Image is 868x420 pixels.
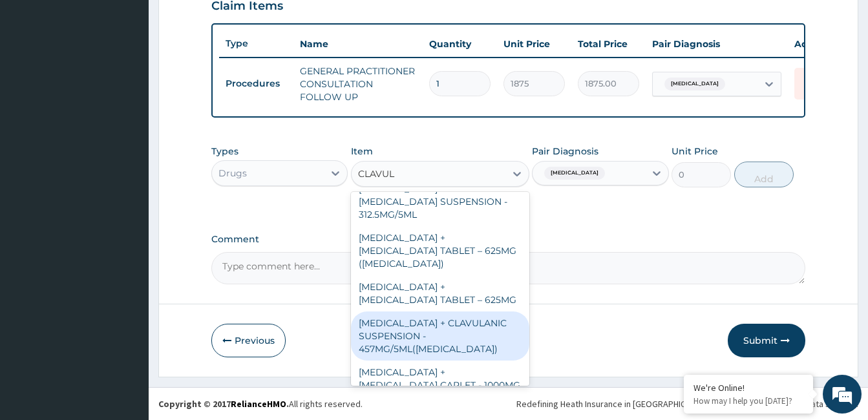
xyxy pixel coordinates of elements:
[516,397,858,410] div: Redefining Heath Insurance in [GEOGRAPHIC_DATA] using Telemedicine and Data Science!
[423,31,497,57] th: Quantity
[693,395,803,406] p: How may I help you today?
[351,311,529,361] div: [MEDICAL_DATA] + CLAVULANIC SUSPENSION - 457MG/5ML([MEDICAL_DATA])
[211,146,238,157] label: Types
[293,31,423,57] th: Name
[24,65,52,97] img: d_794563401_company_1708531726252_794563401
[218,167,247,180] div: Drugs
[67,72,217,89] div: Chat with us now
[351,361,529,397] div: [MEDICAL_DATA] + [MEDICAL_DATA] CAPLET - 1000MG
[351,275,529,311] div: [MEDICAL_DATA] + [MEDICAL_DATA] TABLET – 625MG
[351,226,529,275] div: [MEDICAL_DATA] + [MEDICAL_DATA] TABLET – 625MG ([MEDICAL_DATA])
[646,31,788,57] th: Pair Diagnosis
[571,31,646,57] th: Total Price
[664,78,725,90] span: [MEDICAL_DATA]
[212,6,243,37] div: Minimize live chat window
[351,145,373,158] label: Item
[75,127,178,258] span: We're online!
[351,177,529,226] div: [MEDICAL_DATA] + [MEDICAL_DATA] SUSPENSION - 312.5MG/5ML
[149,387,868,420] footer: All rights reserved.
[293,58,423,110] td: GENERAL PRACTITIONER CONSULTATION FOLLOW UP
[211,234,805,245] label: Comment
[158,398,289,410] strong: Copyright © 2017 .
[734,162,794,187] button: Add
[231,398,286,410] a: RelianceHMO
[544,167,605,180] span: [MEDICAL_DATA]
[532,145,598,158] label: Pair Diagnosis
[788,31,852,57] th: Actions
[728,324,805,357] button: Submit
[219,72,293,96] td: Procedures
[497,31,571,57] th: Unit Price
[672,145,718,158] label: Unit Price
[6,282,246,327] textarea: Type your message and hit 'Enter'
[219,32,293,56] th: Type
[211,324,286,357] button: Previous
[693,382,803,394] div: We're Online!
